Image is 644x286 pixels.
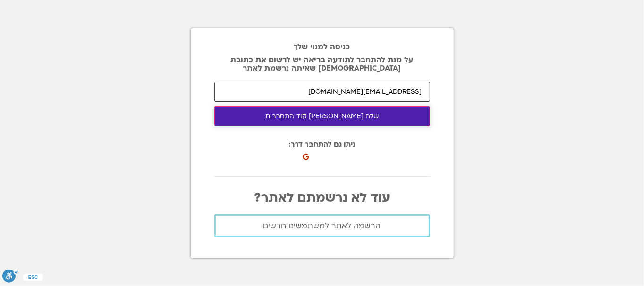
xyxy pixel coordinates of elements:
p: עוד לא נרשמתם לאתר? [214,191,430,205]
h2: כניסה למנוי שלך [214,42,430,51]
a: הרשמה לאתר למשתמשים חדשים [214,214,430,237]
iframe: כפתור לכניסה באמצעות חשבון Google [305,143,408,164]
button: שלח [PERSON_NAME] קוד התחברות [214,106,430,126]
input: האימייל איתו נרשמת לאתר [214,82,430,102]
span: הרשמה לאתר למשתמשים חדשים [263,221,381,230]
p: על מנת להתחבר לתודעה בריאה יש לרשום את כתובת [DEMOGRAPHIC_DATA] שאיתה נרשמת לאתר [214,56,430,73]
